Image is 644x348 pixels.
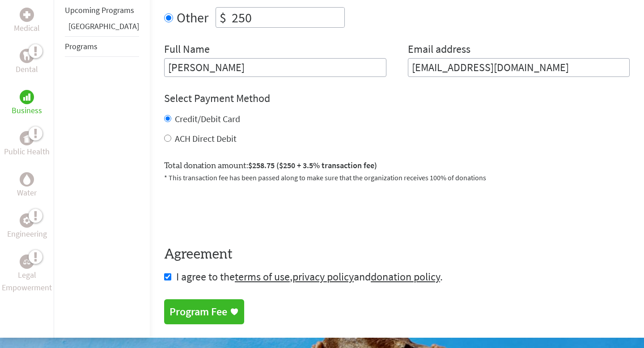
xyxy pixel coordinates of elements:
[371,270,440,284] a: donation policy
[12,90,42,117] a: BusinessBusiness
[292,270,354,284] a: privacy policy
[23,93,30,101] img: Business
[23,217,30,224] img: Engineering
[20,172,34,187] div: Water
[20,49,34,63] div: Dental
[164,172,630,183] p: * This transaction fee has been passed along to make sure that the organization receives 100% of ...
[17,172,37,199] a: WaterWater
[17,187,37,199] p: Water
[23,51,30,60] img: Dental
[65,41,97,51] a: Programs
[16,63,38,76] p: Dental
[7,228,47,240] p: Engineering
[65,20,139,36] li: Panama
[20,213,34,228] div: Engineering
[14,22,40,34] p: Medical
[4,131,50,158] a: Public HealthPublic Health
[2,255,52,294] a: Legal EmpowermentLegal Empowerment
[177,7,208,28] label: Other
[20,255,34,269] div: Legal Empowerment
[16,49,38,76] a: DentalDental
[65,5,134,15] a: Upcoming Programs
[169,305,227,319] div: Program Fee
[23,134,30,143] img: Public Health
[164,246,630,263] h4: Agreement
[175,133,237,144] label: ACH Direct Debit
[216,8,230,27] div: $
[2,269,52,294] p: Legal Empowerment
[20,8,34,22] div: Medical
[164,91,630,106] h4: Select Payment Method
[248,160,377,170] span: $258.75 ($250 + 3.5% transaction fee)
[7,213,47,240] a: EngineeringEngineering
[176,270,443,284] span: I agree to the , and .
[20,131,34,145] div: Public Health
[235,270,290,284] a: terms of use
[164,159,377,172] label: Total donation amount:
[23,174,30,184] img: Water
[164,299,244,324] a: Program Fee
[164,58,386,77] input: Enter Full Name
[4,145,50,158] p: Public Health
[408,42,470,58] label: Email address
[408,58,630,77] input: Your Email
[20,90,34,104] div: Business
[65,0,139,20] li: Upcoming Programs
[164,42,210,58] label: Full Name
[230,8,344,27] input: Enter Amount
[23,259,30,264] img: Legal Empowerment
[12,104,42,117] p: Business
[175,113,240,124] label: Credit/Debit Card
[14,8,40,34] a: MedicalMedical
[164,194,300,229] iframe: reCAPTCHA
[23,11,30,18] img: Medical
[68,21,139,31] a: [GEOGRAPHIC_DATA]
[65,36,139,57] li: Programs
